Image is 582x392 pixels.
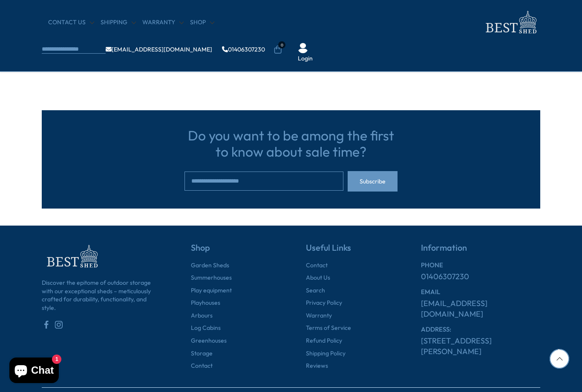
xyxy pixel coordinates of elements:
a: [EMAIL_ADDRESS][DOMAIN_NAME] [106,46,212,52]
a: Shipping [101,18,136,27]
a: Search [306,286,325,295]
h6: EMAIL [421,288,540,296]
a: CONTACT US [48,18,94,27]
h5: Shop [191,243,276,261]
a: 01406307230 [222,46,265,52]
inbox-online-store-chat: Shopify online store chat [7,358,61,385]
a: Garden Sheds [191,261,229,270]
h6: PHONE [421,261,540,269]
a: About Us [306,274,330,282]
h5: Useful Links [306,243,391,261]
img: User Icon [298,43,308,53]
a: 0 [274,46,282,54]
a: Warranty [142,18,184,27]
a: Privacy Policy [306,299,342,307]
a: Arbours [191,312,213,320]
a: Refund Policy [306,337,342,345]
a: Playhouses [191,299,220,307]
p: Discover the epitome of outdoor storage with our exceptional sheds – meticulously crafted for dur... [42,279,161,320]
a: Reviews [306,362,328,370]
a: Contact [191,362,213,370]
a: Shipping Policy [306,349,346,358]
h5: Information [421,243,540,261]
a: Summerhouses [191,274,232,282]
button: Subscribe [348,171,398,192]
h6: ADDRESS: [421,326,540,333]
a: 01406307230 [421,271,469,282]
img: logo [481,9,540,36]
a: [EMAIL_ADDRESS][DOMAIN_NAME] [421,298,540,319]
a: Log Cabins [191,324,221,332]
a: Play equipment [191,286,232,295]
a: Storage [191,349,213,358]
a: Greenhouses [191,337,227,345]
span: 0 [278,41,285,49]
a: Terms of Service [306,324,351,332]
a: Shop [190,18,214,27]
span: Subscribe [360,178,386,184]
a: Warranty [306,312,332,320]
a: Login [298,54,313,63]
a: [STREET_ADDRESS][PERSON_NAME] [421,335,540,357]
h3: Do you want to be among the first to know about sale time? [184,127,398,160]
img: footer-logo [42,243,101,270]
a: Contact [306,261,328,270]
